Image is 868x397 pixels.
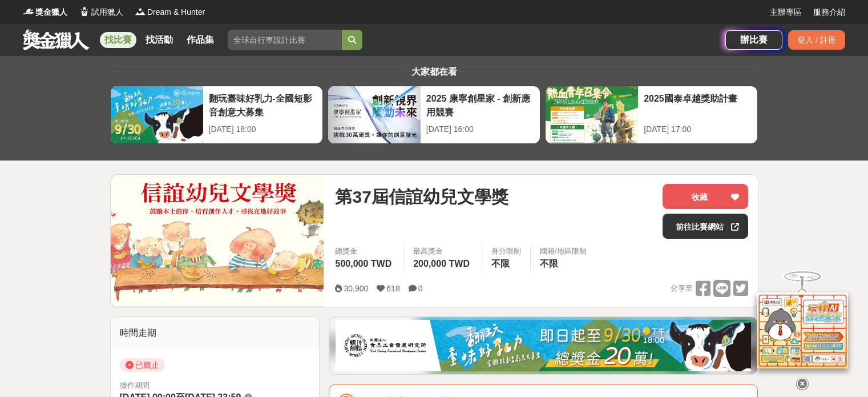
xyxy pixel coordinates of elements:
[335,184,508,210] span: 第37屆信誼幼兒文學獎
[35,6,67,18] span: 獎金獵人
[228,30,342,50] input: 全球自行車設計比賽
[491,246,521,257] div: 身分限制
[182,32,219,48] a: 作品集
[663,184,748,209] button: 收藏
[725,30,782,50] a: 辦比賽
[79,6,90,17] img: Logo
[644,123,752,135] div: [DATE] 17:00
[23,6,67,18] a: Logo獎金獵人
[141,32,177,48] a: 找活動
[79,6,123,18] a: Logo試用獵人
[663,214,748,239] a: 前往比賽網站
[426,92,534,118] div: 2025 康寧創星家 - 創新應用競賽
[757,289,848,365] img: d2146d9a-e6f6-4337-9592-8cefde37ba6b.png
[147,6,205,18] span: Dream & Hunter
[386,284,399,293] span: 618
[135,6,205,18] a: LogoDream & Hunter
[111,317,320,349] div: 時間走期
[23,6,34,17] img: Logo
[335,246,394,257] span: 總獎金
[418,284,423,293] span: 0
[135,6,146,17] img: Logo
[209,123,317,135] div: [DATE] 18:00
[813,6,845,18] a: 服務介紹
[336,320,751,371] img: 1c81a89c-c1b3-4fd6-9c6e-7d29d79abef5.jpg
[110,86,323,144] a: 翻玩臺味好乳力-全國短影音創意大募集[DATE] 18:00
[788,30,845,50] div: 登入 / 註冊
[671,280,693,297] span: 分享至
[335,259,391,268] span: 500,000 TWD
[426,123,534,135] div: [DATE] 16:00
[91,6,123,18] span: 試用獵人
[491,259,510,268] span: 不限
[100,32,136,48] a: 找比賽
[413,259,470,268] span: 200,000 TWD
[540,246,587,257] div: 國籍/地區限制
[209,92,317,118] div: 翻玩臺味好乳力-全國短影音創意大募集
[770,6,802,18] a: 主辦專區
[344,284,368,293] span: 30,900
[644,92,752,118] div: 2025國泰卓越獎助計畫
[540,259,558,268] span: 不限
[120,381,150,390] span: 徵件期間
[120,358,165,372] span: 已截止
[413,246,473,257] span: 最高獎金
[409,67,460,77] span: 大家都在看
[111,175,324,306] img: Cover Image
[545,86,758,144] a: 2025國泰卓越獎助計畫[DATE] 17:00
[328,86,540,144] a: 2025 康寧創星家 - 創新應用競賽[DATE] 16:00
